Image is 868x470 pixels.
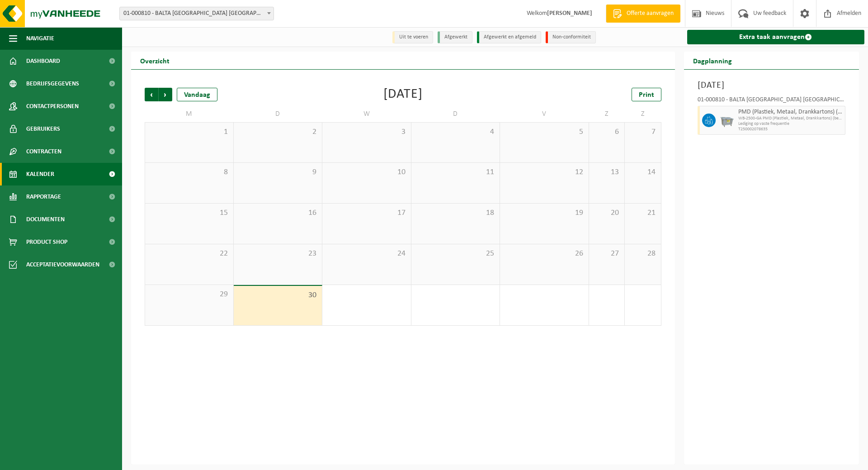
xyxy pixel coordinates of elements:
[145,106,234,122] td: M
[159,88,172,101] span: Volgende
[26,72,79,95] span: Bedrijfsgegevens
[629,208,656,218] span: 21
[500,106,589,122] td: V
[120,7,274,20] span: 01-000810 - BALTA OUDENAARDE NV - OUDENAARDE
[629,167,656,177] span: 14
[698,79,846,92] h3: [DATE]
[177,88,217,101] div: Vandaag
[26,118,60,140] span: Gebruikers
[238,127,318,137] span: 2
[594,127,620,137] span: 6
[698,97,846,106] div: 01-000810 - BALTA [GEOGRAPHIC_DATA] [GEOGRAPHIC_DATA] - [GEOGRAPHIC_DATA]
[238,167,318,177] span: 9
[606,5,680,23] a: Offerte aanvragen
[738,121,843,127] span: Lediging op vaste frequentie
[26,208,65,231] span: Documenten
[505,249,584,259] span: 26
[234,106,323,122] td: D
[26,95,79,118] span: Contactpersonen
[477,31,541,43] li: Afgewerkt en afgemeld
[639,91,654,99] span: Print
[629,249,656,259] span: 28
[505,208,584,218] span: 19
[26,253,99,276] span: Acceptatievoorwaarden
[625,106,661,122] td: Z
[416,249,495,259] span: 25
[416,127,495,137] span: 4
[131,52,179,69] h2: Overzicht
[150,249,229,259] span: 22
[416,208,495,218] span: 18
[327,167,406,177] span: 10
[145,88,158,101] span: Vorige
[505,127,584,137] span: 5
[392,31,433,43] li: Uit te voeren
[150,167,229,177] span: 8
[26,185,61,208] span: Rapportage
[327,127,406,137] span: 3
[411,106,500,122] td: D
[150,208,229,218] span: 15
[594,208,620,218] span: 20
[687,30,865,44] a: Extra taak aanvragen
[26,27,54,50] span: Navigatie
[738,116,843,121] span: WB-2500-GA PMD (Plastiek, Metaal, Drankkartons) (bedrijven)
[624,9,676,18] span: Offerte aanvragen
[238,249,318,259] span: 23
[438,31,472,43] li: Afgewerkt
[632,88,661,101] a: Print
[26,163,54,185] span: Kalender
[322,106,411,122] td: W
[738,127,843,132] span: T250002078635
[150,127,229,137] span: 1
[238,208,318,218] span: 16
[327,249,406,259] span: 24
[594,249,620,259] span: 27
[547,10,592,17] strong: [PERSON_NAME]
[238,290,318,300] span: 30
[26,231,67,253] span: Product Shop
[150,290,229,299] span: 29
[589,106,625,122] td: Z
[383,88,423,101] div: [DATE]
[26,140,61,163] span: Contracten
[505,167,584,177] span: 12
[594,167,620,177] span: 13
[327,208,406,218] span: 17
[119,7,274,20] span: 01-000810 - BALTA OUDENAARDE NV - OUDENAARDE
[546,31,596,43] li: Non-conformiteit
[629,127,656,137] span: 7
[720,114,734,127] img: WB-2500-GAL-GY-01
[684,52,741,69] h2: Dagplanning
[26,50,60,72] span: Dashboard
[738,109,843,116] span: PMD (Plastiek, Metaal, Drankkartons) (bedrijven)
[416,167,495,177] span: 11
